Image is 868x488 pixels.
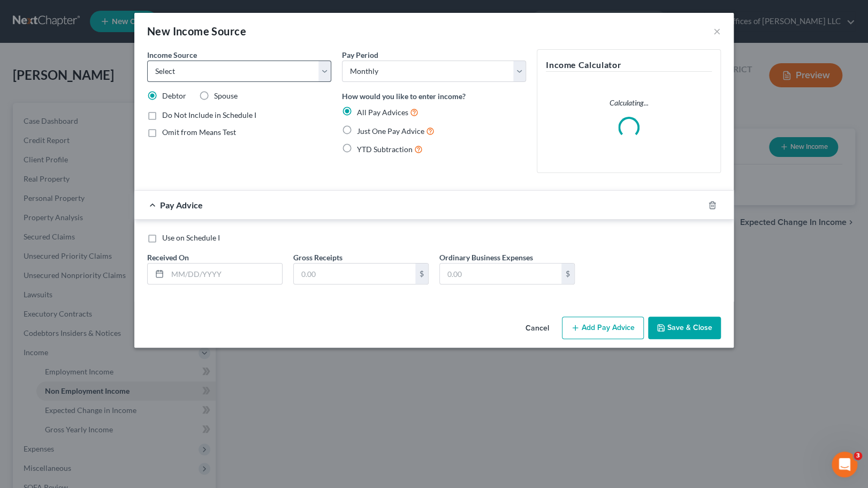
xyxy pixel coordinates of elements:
h5: Income Calculator [546,58,712,72]
span: Received On [147,253,189,262]
span: All Pay Advices [357,108,408,117]
span: Omit from Means Test [162,127,236,137]
label: Pay Period [342,49,378,61]
span: Do Not Include in Schedule I [162,110,256,119]
div: New Income Source [147,24,246,39]
input: 0.00 [440,264,561,284]
p: Calculating... [546,97,712,108]
span: 3 [854,452,862,460]
div: $ [415,264,428,284]
button: Cancel [517,318,558,339]
iframe: Intercom live chat [832,452,857,477]
input: 0.00 [294,264,415,284]
span: Debtor [162,91,186,100]
span: Pay Advice [160,200,203,210]
span: Use on Schedule I [162,233,220,242]
label: Ordinary Business Expenses [439,252,533,263]
span: Just One Pay Advice [357,126,424,136]
input: MM/DD/YYYY [167,264,282,284]
button: × [713,25,721,37]
button: Save & Close [648,317,721,339]
span: Income Source [147,50,197,59]
label: Gross Receipts [293,252,342,263]
label: How would you like to enter income? [342,91,466,102]
div: $ [561,264,574,284]
span: Spouse [214,91,238,100]
span: YTD Subtraction [357,145,413,154]
button: Add Pay Advice [562,317,644,339]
